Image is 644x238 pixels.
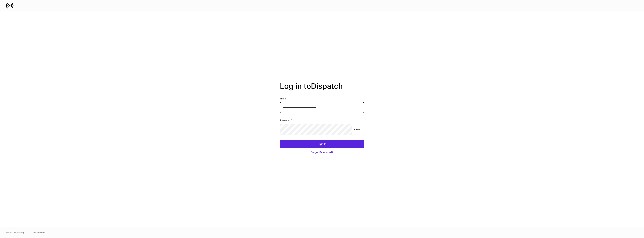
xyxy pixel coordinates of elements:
[280,140,364,148] button: Sign In
[353,127,360,131] p: show
[280,148,364,156] button: Forgot Password?
[311,150,333,154] div: Forgot Password?
[280,118,292,122] h6: Password
[32,231,46,234] a: Data Disclaimer
[280,97,287,100] h6: Email
[318,142,326,146] div: Sign In
[6,231,24,234] span: © 2025 OneAdvisory
[280,82,364,97] h2: Log in to Dispatch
